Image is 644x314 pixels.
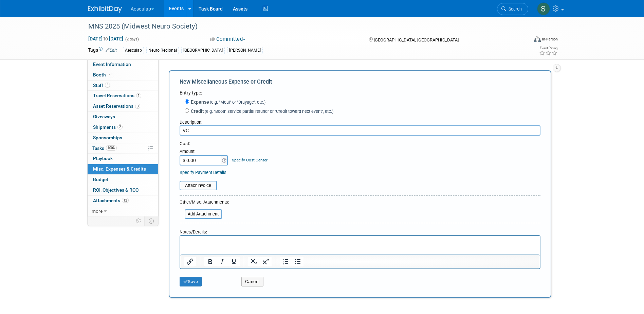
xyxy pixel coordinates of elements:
iframe: Rich Text Area [180,236,540,255]
div: Neuro Regional [146,47,179,54]
div: [PERSON_NAME] [227,47,263,54]
a: Misc. Expenses & Credits [88,164,158,174]
div: Aesculap [123,47,144,54]
button: Insert/edit link [184,257,196,266]
div: Event Format [488,35,558,46]
a: Specify Payment Details [180,170,226,175]
a: Budget [88,175,158,185]
a: Event Information [88,59,158,70]
button: Cancel [241,277,263,286]
span: Attachments [93,198,129,203]
span: Shipments [93,124,123,130]
span: 100% [106,145,117,151]
span: 2 [117,124,123,129]
a: ROI, Objectives & ROO [88,185,158,195]
div: Amount [180,149,229,155]
span: Travel Reservations [93,93,141,98]
span: (e.g. "Booth service partial refund" or "Credit toward next event", etc.) [204,109,333,114]
span: [GEOGRAPHIC_DATA], [GEOGRAPHIC_DATA] [374,37,459,42]
div: In-Person [542,37,558,42]
span: Playbook [93,156,113,161]
img: Format-Inperson.png [534,36,541,42]
button: Committed [208,36,248,43]
i: Booth reservation complete [109,73,112,76]
span: more [92,208,103,214]
label: Credit [189,108,333,115]
img: ExhibitDay [88,6,122,13]
button: Italic [216,257,228,266]
a: Travel Reservations1 [88,91,158,101]
a: Attachments12 [88,196,158,206]
span: Staff [93,83,110,88]
a: Shipments2 [88,122,158,133]
div: Description: [180,116,540,125]
a: Playbook [88,154,158,164]
span: [DATE] [DATE] [88,36,124,42]
a: Specify Cost Center [232,158,268,162]
button: Underline [228,257,240,266]
span: to [103,36,109,41]
button: Bullet list [292,257,303,266]
a: Booth [88,70,158,80]
label: Expense [189,99,265,105]
td: Tags [88,47,117,54]
span: Event Information [93,62,131,67]
td: Personalize Event Tab Strip [133,216,145,225]
span: 1 [136,93,141,98]
span: Budget [93,177,108,182]
a: Asset Reservations3 [88,101,158,111]
div: New Miscellaneous Expense or Credit [180,78,540,89]
span: Tasks [92,145,117,151]
span: (e.g. "Meal" or "Drayage", etc.) [209,100,265,105]
span: 3 [135,104,140,109]
a: Tasks100% [88,143,158,154]
span: 12 [122,198,129,203]
a: Giveaways [88,112,158,122]
div: Notes/Details: [180,226,540,235]
div: Cost: [180,141,540,147]
span: ROI, Objectives & ROO [93,187,139,193]
a: more [88,206,158,216]
button: Subscript [248,257,260,266]
button: Superscript [260,257,272,266]
div: Event Rating [539,47,557,50]
div: [GEOGRAPHIC_DATA] [181,47,225,54]
span: (2 days) [125,37,139,41]
button: Numbered list [280,257,292,266]
a: Edit [106,48,117,53]
span: Sponsorships [93,135,122,140]
span: 5 [105,83,110,88]
a: Staff5 [88,81,158,91]
td: Toggle Event Tabs [144,216,158,225]
img: Sara Hurson [537,2,550,15]
div: Entry type: [180,89,540,96]
a: Sponsorships [88,133,158,143]
div: Other/Misc. Attachments: [180,199,229,207]
span: Giveaways [93,114,115,119]
div: MNS 2025 (Midwest Neuro Society) [86,20,518,33]
button: Save [180,277,202,286]
span: Asset Reservations [93,103,140,109]
span: Search [506,6,522,12]
button: Bold [204,257,216,266]
span: Misc. Expenses & Credits [93,166,146,172]
a: Search [497,3,528,15]
span: Booth [93,72,114,77]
